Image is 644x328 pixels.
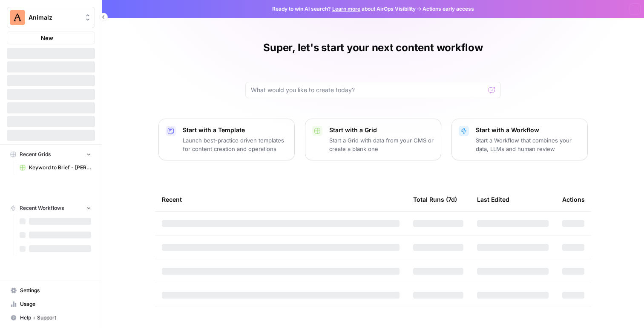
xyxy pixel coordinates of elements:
[305,119,441,160] button: Start with a GridStart a Grid with data from your CMS or create a blank one
[41,34,53,42] span: New
[162,188,400,211] div: Recent
[29,164,91,171] span: Keyword to Brief - [PERSON_NAME] Code Grid
[10,10,25,25] img: Animalz Logo
[7,202,95,215] button: Recent Workflows
[332,6,360,12] a: Learn more
[263,41,483,55] h1: Super, let's start your next content workflow
[183,126,287,134] p: Start with a Template
[7,148,95,161] button: Recent Grids
[562,188,585,211] div: Actions
[7,284,95,297] a: Settings
[20,287,91,294] span: Settings
[423,5,474,13] span: Actions early access
[20,204,64,212] span: Recent Workflows
[20,300,91,308] span: Usage
[413,188,457,211] div: Total Runs (7d)
[20,314,91,322] span: Help + Support
[272,5,416,13] span: Ready to win AI search? about AirOps Visibility
[451,119,588,160] button: Start with a WorkflowStart a Workflow that combines your data, LLMs and human review
[251,86,485,94] input: What would you like to create today?
[29,13,80,22] span: Animalz
[16,161,95,174] a: Keyword to Brief - [PERSON_NAME] Code Grid
[158,119,295,160] button: Start with a TemplateLaunch best-practice driven templates for content creation and operations
[329,136,434,153] p: Start a Grid with data from your CMS or create a blank one
[183,136,287,153] p: Launch best-practice driven templates for content creation and operations
[20,151,51,158] span: Recent Grids
[476,136,581,153] p: Start a Workflow that combines your data, LLMs and human review
[7,7,95,28] button: Workspace: Animalz
[477,188,509,211] div: Last Edited
[476,126,581,134] p: Start with a Workflow
[329,126,434,134] p: Start with a Grid
[7,297,95,311] a: Usage
[7,311,95,325] button: Help + Support
[7,32,95,44] button: New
